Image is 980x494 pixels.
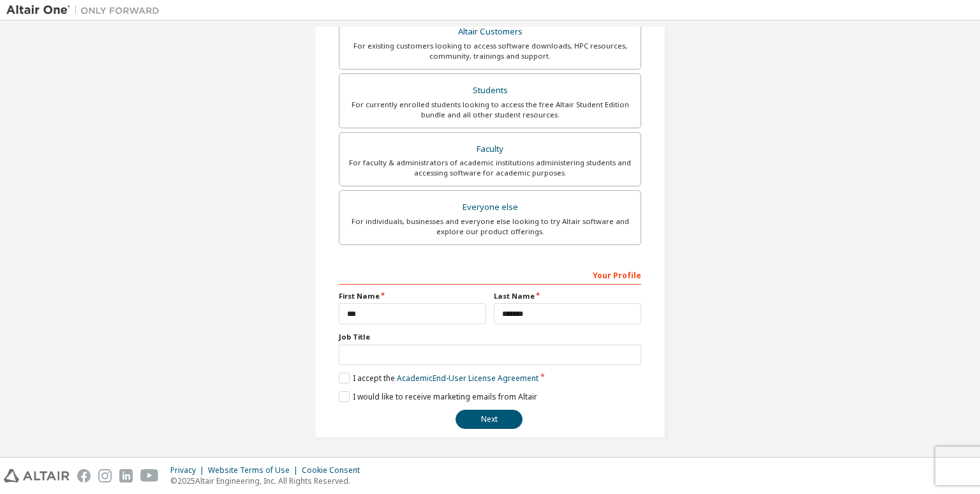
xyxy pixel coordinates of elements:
img: facebook.svg [77,469,91,483]
div: Website Terms of Use [208,465,302,475]
div: Privacy [170,465,208,475]
div: For individuals, businesses and everyone else looking to try Altair software and explore our prod... [347,216,633,237]
div: Faculty [347,140,633,158]
img: instagram.svg [98,469,112,483]
a: Academic End-User License Agreement [397,373,538,384]
img: linkedin.svg [119,469,133,483]
div: Your Profile [339,264,641,285]
button: Next [456,410,523,429]
div: Students [347,82,633,100]
img: youtube.svg [140,469,159,483]
div: Cookie Consent [302,465,367,475]
label: First Name [339,291,486,301]
label: I would like to receive marketing emails from Altair [339,391,537,402]
label: Job Title [339,332,641,342]
div: For faculty & administrators of academic institutions administering students and accessing softwa... [347,158,633,178]
div: Altair Customers [347,23,633,41]
div: Everyone else [347,198,633,216]
div: For currently enrolled students looking to access the free Altair Student Edition bundle and all ... [347,100,633,120]
img: Altair One [6,4,166,17]
label: I accept the [339,373,538,384]
div: For existing customers looking to access software downloads, HPC resources, community, trainings ... [347,41,633,61]
img: altair_logo.svg [4,469,70,483]
p: © 2025 Altair Engineering, Inc. All Rights Reserved. [170,475,367,486]
label: Last Name [494,291,641,301]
